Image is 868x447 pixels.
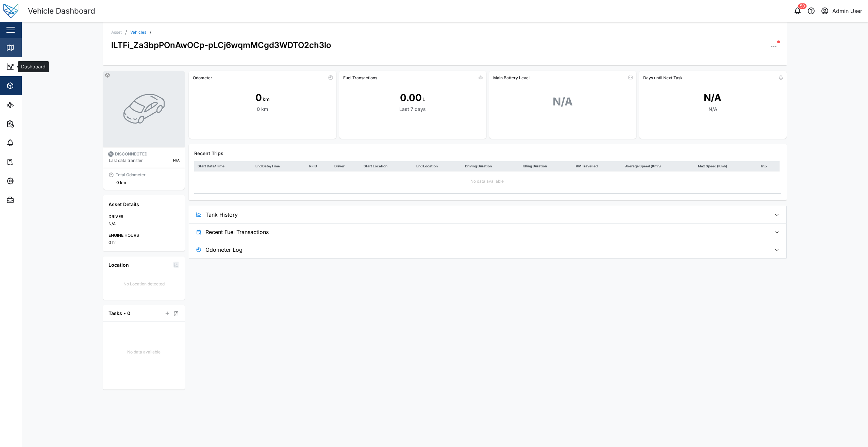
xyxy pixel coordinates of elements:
div: / [125,30,127,35]
div: Assets [18,82,39,89]
div: Odometer [193,75,212,80]
th: End Date/Time [252,161,306,171]
div: 0 [255,90,262,105]
div: 50 [798,3,807,9]
button: Recent Fuel Transactions [189,223,786,241]
div: N/A [704,90,721,105]
button: Admin User [820,6,863,16]
span: Recent Fuel Transactions [205,223,766,241]
div: 0 km [116,180,126,186]
th: Idling Duration [519,161,572,171]
a: Vehicles [130,30,146,34]
div: Fuel Transactions [343,75,377,80]
span: Tank History [205,206,766,223]
div: Reports [18,120,41,128]
div: No data available [470,178,504,185]
th: Max Speed (Kmh) [695,161,756,171]
div: No Location detected [103,281,185,287]
th: Driving Duration [462,161,519,171]
div: 0 hr [108,239,179,246]
th: Start Location [360,161,413,171]
div: Vehicle Dashboard [28,5,95,17]
div: Map [18,44,33,51]
div: Recent Trips [194,150,781,157]
div: 0.00 [400,90,422,105]
div: km [263,96,270,103]
th: Driver [331,161,360,171]
div: DRIVER [108,214,179,220]
div: N/A [553,93,573,110]
div: lLTFi_Za3bpPOnAwOCp-pLCj6wqmMCgd3WDTO2ch3lo [111,35,331,51]
button: Tank History [189,206,786,223]
div: Main Battery Level [493,75,530,80]
div: Total Odometer [116,172,146,178]
div: Asset [111,30,122,34]
div: N/A [708,105,717,113]
div: Admin User [832,7,862,15]
div: ENGINE HOURS [108,232,179,239]
th: Start Date/Time [194,161,252,171]
div: Dashboard [18,63,48,70]
div: N/A [108,221,179,227]
th: KM Travelled [572,161,621,171]
div: Tasks • 0 [108,310,130,317]
th: Average Speed (Kmh) [622,161,695,171]
div: Tasks [18,158,36,166]
div: Admin [18,196,38,204]
th: Trip [757,161,780,171]
div: Settings [18,177,42,185]
div: N/A [173,158,180,163]
div: / [150,30,151,35]
div: 0 km [257,105,268,113]
div: L [422,96,425,103]
img: VEHICLE photo [122,87,166,131]
div: Asset Details [108,201,179,208]
div: No data available [103,349,185,355]
th: End Location [413,161,462,171]
th: RFID [306,161,331,171]
button: Odometer Log [189,241,786,258]
span: Odometer Log [205,241,766,258]
div: Alarms [18,139,39,147]
div: Last data transfer [109,158,143,164]
div: Location [108,261,129,269]
div: Last 7 days [399,105,426,113]
div: DISCONNECTED [115,151,148,158]
div: Sites [18,101,34,109]
img: Main Logo [3,3,18,18]
div: Days until Next Task [643,75,683,80]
